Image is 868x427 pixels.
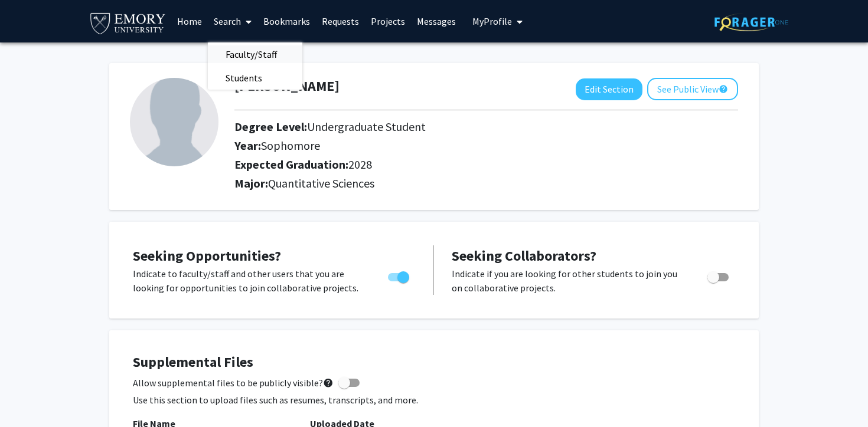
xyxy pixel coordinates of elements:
a: Home [171,1,208,42]
img: Emory University Logo [89,9,167,36]
span: My Profile [472,15,512,27]
span: Students [208,66,280,90]
a: Search [208,1,257,42]
span: Allow supplemental files to be publicly visible? [133,376,334,390]
h2: Expected Graduation: [234,157,684,172]
a: Students [208,69,302,87]
span: Quantitative Sciences [268,176,374,190]
mat-icon: help [719,82,728,96]
h2: Degree Level: [234,120,684,134]
div: Toggle [383,267,416,284]
a: Requests [316,1,365,42]
h2: Year: [234,139,684,153]
h1: [PERSON_NAME] [234,78,340,95]
button: See Public View [647,78,738,100]
h2: Major: [234,176,738,190]
p: Indicate if you are looking for other students to join you on collaborative projects. [452,267,685,295]
img: ForagerOne Logo [714,13,788,31]
span: Faculty/Staff [208,42,295,66]
div: Toggle [703,267,735,284]
span: Undergraduate Student [307,119,426,134]
img: Profile Picture [130,78,218,166]
span: Sophomore [261,138,320,153]
a: Bookmarks [257,1,316,42]
a: Messages [411,1,462,42]
span: Seeking Collaborators? [452,247,596,265]
span: Seeking Opportunities? [133,247,281,265]
a: Faculty/Staff [208,45,302,63]
span: 2028 [348,157,372,172]
a: Projects [365,1,411,42]
p: Use this section to upload files such as resumes, transcripts, and more. [133,393,735,407]
h4: Supplemental Files [133,354,735,371]
mat-icon: help [323,376,334,390]
iframe: Chat [9,374,50,418]
p: Indicate to faculty/staff and other users that you are looking for opportunities to join collabor... [133,267,366,295]
button: Edit Section [576,78,642,100]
